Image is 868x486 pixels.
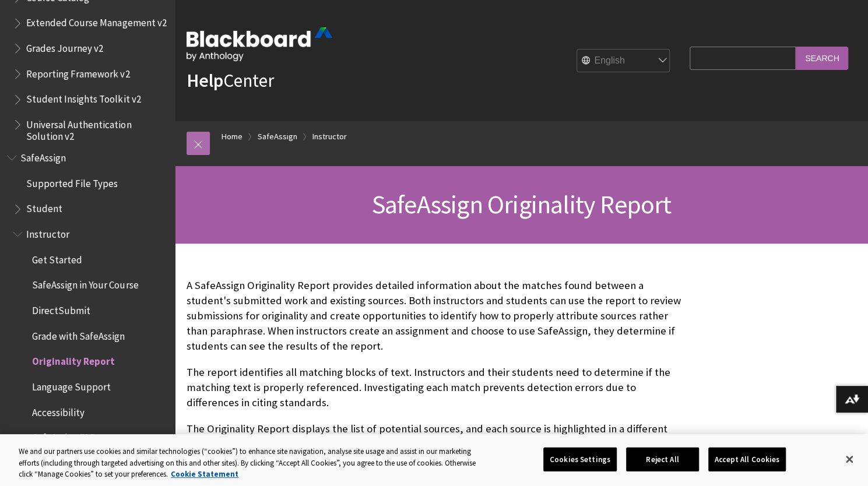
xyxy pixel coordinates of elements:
p: A SafeAssign Originality Report provides detailed information about the matches found between a s... [187,278,684,354]
strong: Help [187,69,223,92]
a: More information about your privacy, opens in a new tab [171,469,238,479]
p: The report identifies all matching blocks of text. Instructors and their students need to determi... [187,365,684,411]
button: Cookies Settings [543,447,617,471]
nav: Book outline for Blackboard SafeAssign [7,148,168,473]
span: Grade with SafeAssign [32,326,125,342]
span: Student [26,199,62,215]
span: Reporting Framework v2 [26,64,129,80]
span: Universal Authentication Solution v2 [26,115,167,142]
span: SafeAssign in Your Course [32,276,138,291]
span: Accessibility [32,403,85,418]
span: Extended Course Management v2 [26,13,166,29]
input: Search [796,47,848,69]
button: Accept All Cookies [708,447,786,471]
img: Blackboard by Anthology [187,27,332,61]
div: We and our partners use cookies and similar technologies (“cookies”) to enhance site navigation, ... [19,446,477,480]
span: Supported File Types [26,174,118,189]
select: Site Language Selector [577,50,670,73]
span: Get Started [32,250,82,266]
a: Home [222,129,243,144]
span: Student Insights Toolkit v2 [26,90,140,105]
span: SafeAssign FAQs [32,428,100,444]
span: Instructor [26,224,69,240]
a: HelpCenter [187,69,274,92]
span: Grades Journey v2 [26,38,103,54]
p: The Originality Report displays the list of potential sources, and each source is highlighted in ... [187,421,684,452]
button: Reject All [626,447,699,471]
span: Language Support [32,377,111,393]
a: Instructor [312,129,347,144]
a: SafeAssign [258,129,297,144]
span: Originality Report [32,352,115,368]
span: SafeAssign [20,148,66,164]
span: SafeAssign Originality Report [372,188,672,220]
span: DirectSubmit [32,301,90,316]
button: Close [837,446,862,472]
